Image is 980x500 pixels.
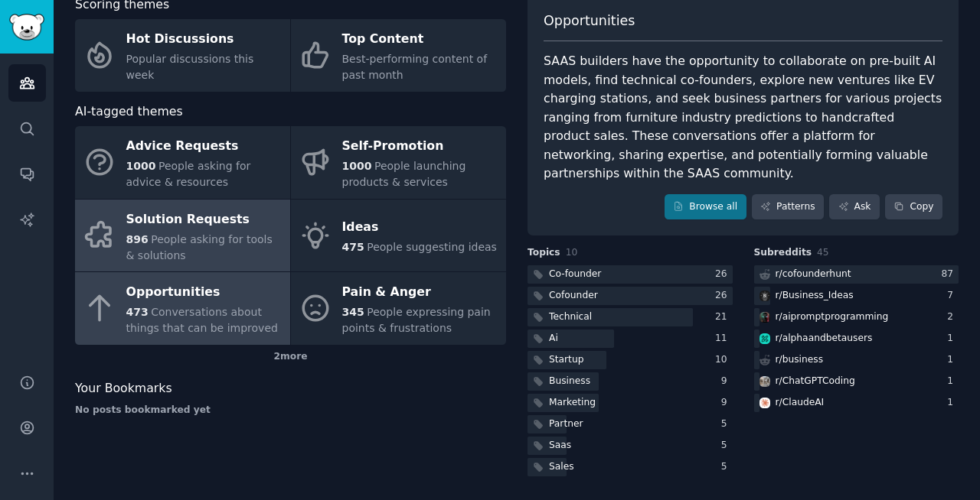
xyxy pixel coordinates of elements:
[754,246,812,260] span: Subreddits
[75,345,506,369] div: 2 more
[126,233,273,261] span: People asking for tools & solutions
[291,126,506,199] a: Self-Promotion1000People launching products & services
[566,247,578,258] span: 10
[941,268,959,281] div: 87
[528,394,733,413] a: Marketing9
[817,247,829,258] span: 45
[528,372,733,391] a: Business9
[829,194,880,220] a: Ask
[759,291,770,301] img: Business_Ideas
[528,437,733,456] a: Saas5
[75,126,290,199] a: Advice Requests1000People asking for advice & resources
[342,53,488,81] span: Best-performing content of past month
[342,281,498,305] div: Pain & Anger
[665,194,746,220] a: Browse all
[776,268,851,281] div: r/ cofounderhunt
[528,265,733,284] a: Co-founder26
[528,246,560,260] span: Topics
[549,417,583,431] div: Partner
[75,102,183,122] span: AI-tagged themes
[754,351,959,370] a: r/business1
[776,310,889,324] div: r/ aipromptprogramming
[715,310,733,324] div: 21
[759,333,770,344] img: alphaandbetausers
[759,312,770,323] img: aipromptprogramming
[342,160,466,188] span: People launching products & services
[721,417,733,431] div: 5
[126,160,251,188] span: People asking for advice & resources
[342,241,364,253] span: 475
[776,332,873,346] div: r/ alphaandbetausers
[291,272,506,345] a: Pain & Anger345People expressing pain points & frustrations
[715,353,733,367] div: 10
[126,28,283,52] div: Hot Discussions
[549,439,571,453] div: Saas
[549,332,558,346] div: Ai
[776,353,824,367] div: r/ business
[752,194,824,220] a: Patterns
[947,353,959,367] div: 1
[754,287,959,306] a: Business_Ideasr/Business_Ideas7
[721,396,733,410] div: 9
[715,289,733,303] div: 26
[126,306,278,334] span: Conversations about things that can be improved
[754,308,959,327] a: aipromptprogrammingr/aipromptprogramming2
[759,398,770,408] img: ClaudeAI
[528,308,733,327] a: Technical21
[75,379,172,398] span: Your Bookmarks
[126,207,283,232] div: Solution Requests
[342,28,498,52] div: Top Content
[759,376,770,387] img: ChatGPTCoding
[549,268,601,281] div: Co-founder
[549,460,574,474] div: Sales
[291,19,506,92] a: Top ContentBest-performing content of past month
[947,396,959,410] div: 1
[126,233,149,245] span: 896
[544,11,635,31] span: Opportunities
[75,19,290,92] a: Hot DiscussionsPopular discussions this week
[126,281,283,305] div: Opportunities
[75,200,290,272] a: Solution Requests896People asking for tools & solutions
[715,332,733,346] div: 11
[528,351,733,370] a: Startup10
[549,310,592,324] div: Technical
[342,306,491,334] span: People expressing pain points & frustrations
[9,14,44,41] img: GummySearch logo
[126,306,149,318] span: 473
[947,375,959,388] div: 1
[342,216,497,240] div: Ideas
[544,52,942,183] div: SAAS builders have the opportunity to collaborate on pre-built AI models, find technical co-found...
[75,272,290,345] a: Opportunities473Conversations about things that can be improved
[947,310,959,324] div: 2
[126,160,156,172] span: 1000
[947,289,959,303] div: 7
[754,330,959,349] a: alphaandbetausersr/alphaandbetausers1
[721,375,733,388] div: 9
[549,396,596,410] div: Marketing
[342,160,372,172] span: 1000
[721,460,733,474] div: 5
[291,200,506,272] a: Ideas475People suggesting ideas
[885,194,942,220] button: Copy
[528,287,733,306] a: Cofounder26
[342,306,364,318] span: 345
[367,241,497,253] span: People suggesting ideas
[549,289,598,303] div: Cofounder
[776,289,854,303] div: r/ Business_Ideas
[776,375,855,388] div: r/ ChatGPTCoding
[754,265,959,284] a: r/cofounderhunt87
[126,53,254,81] span: Popular discussions this week
[715,268,733,281] div: 26
[126,135,283,159] div: Advice Requests
[528,330,733,349] a: Ai11
[776,396,825,410] div: r/ ClaudeAI
[528,458,733,477] a: Sales5
[549,353,583,367] div: Startup
[342,135,498,159] div: Self-Promotion
[75,404,506,417] div: No posts bookmarked yet
[754,394,959,413] a: ClaudeAIr/ClaudeAI1
[549,375,590,388] div: Business
[947,332,959,346] div: 1
[754,372,959,391] a: ChatGPTCodingr/ChatGPTCoding1
[528,415,733,434] a: Partner5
